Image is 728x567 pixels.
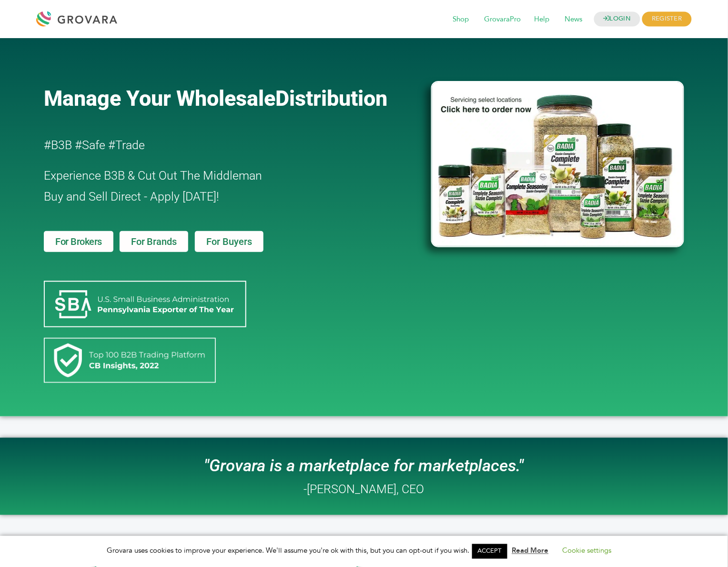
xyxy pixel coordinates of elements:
a: Cookie settings [563,546,612,556]
span: GrovaraPro [478,10,528,29]
a: LOGIN [594,12,641,27]
span: For Brands [131,237,176,246]
a: For Brokers [44,231,113,252]
span: REGISTER [642,12,691,27]
a: Shop [446,14,476,25]
span: Buy and Sell Direct - Apply [DATE]! [44,190,219,203]
span: Distribution [275,86,387,111]
h2: #B3B #Safe #Trade [44,135,376,156]
a: For Buyers [195,231,263,252]
span: Manage Your Wholesale [44,86,275,111]
a: Manage Your WholesaleDistribution [44,86,415,111]
a: For Brands [120,231,188,252]
span: News [558,10,589,29]
h2: -[PERSON_NAME], CEO [303,484,424,496]
span: Help [528,10,556,29]
span: For Brokers [55,237,102,246]
a: ACCEPT [472,544,507,559]
span: Experience B3B & Cut Out The Middleman [44,169,262,182]
a: GrovaraPro [478,14,528,25]
span: For Buyers [206,237,252,246]
a: Read More [512,546,549,556]
i: "Grovara is a marketplace for marketplaces." [204,456,524,476]
span: Grovara uses cookies to improve your experience. We'll assume you're ok with this, but you can op... [107,546,621,556]
a: Help [528,14,556,25]
span: Shop [446,10,476,29]
a: News [558,14,589,25]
